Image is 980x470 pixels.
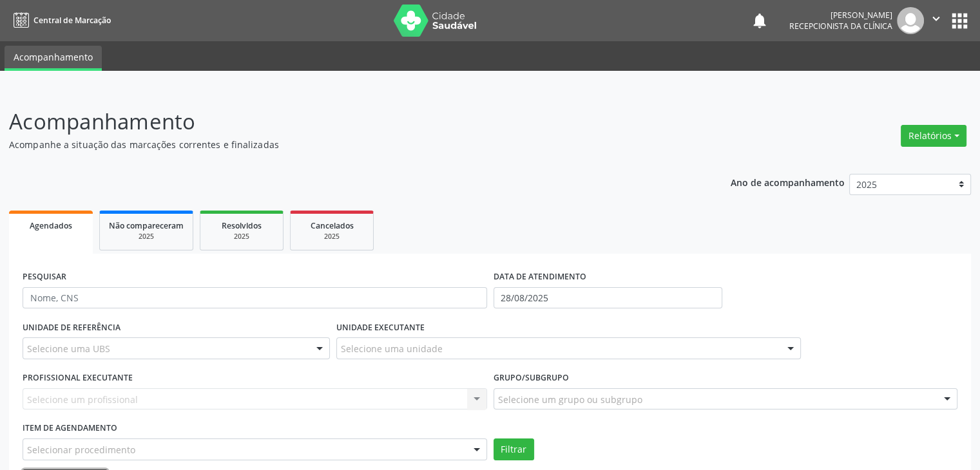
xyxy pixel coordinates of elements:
div: 2025 [300,232,364,241]
span: Não compareceram [109,220,184,231]
a: Acompanhamento [5,46,102,71]
label: PROFISSIONAL EXECUTANTE [23,368,133,388]
span: Cancelados [311,220,354,231]
p: Acompanhe a situação das marcações correntes e finalizadas [9,138,682,151]
button:  [924,7,948,34]
button: notifications [751,12,769,30]
i:  [929,12,943,26]
p: Acompanhamento [9,106,682,138]
span: Selecione uma unidade [341,342,443,355]
div: [PERSON_NAME] [789,10,892,21]
label: UNIDADE EXECUTANTE [336,317,425,337]
span: Selecione um grupo ou subgrupo [498,393,642,406]
img: img [897,7,924,34]
div: 2025 [209,232,274,241]
label: PESQUISAR [23,267,66,287]
span: Recepcionista da clínica [789,21,892,32]
a: Central de Marcação [9,10,111,31]
div: 2025 [109,232,184,241]
span: Central de Marcação [34,15,111,26]
label: Grupo/Subgrupo [494,368,569,388]
label: DATA DE ATENDIMENTO [494,267,586,287]
button: Relatórios [901,125,966,147]
span: Agendados [30,220,72,231]
button: Filtrar [494,438,534,460]
input: Nome, CNS [23,287,487,309]
span: Resolvidos [222,220,262,231]
label: UNIDADE DE REFERÊNCIA [23,317,120,337]
label: Item de agendamento [23,418,117,438]
input: Selecione um intervalo [494,287,722,309]
p: Ano de acompanhamento [731,174,845,190]
span: Selecionar procedimento [27,443,135,456]
span: Selecione uma UBS [27,342,110,355]
button: apps [948,10,971,32]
